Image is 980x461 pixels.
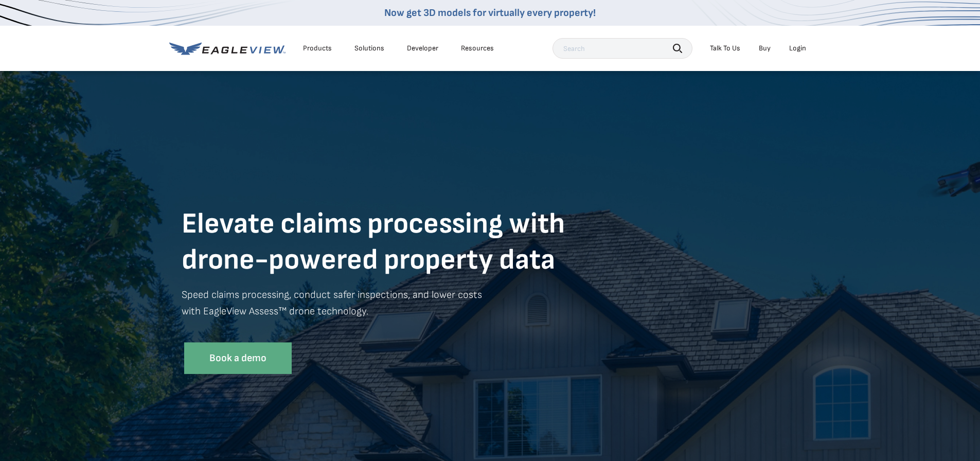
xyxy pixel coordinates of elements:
[759,44,771,53] a: Buy
[182,206,799,278] h1: Elevate claims processing with drone-powered property data
[384,7,596,19] a: Now get 3D models for virtually every property!
[789,44,806,53] div: Login
[303,44,332,53] div: Products
[461,44,494,53] div: Resources
[407,44,438,53] a: Developer
[553,38,692,59] input: Search
[184,343,292,374] a: Book a demo
[182,287,799,335] p: Speed claims processing, conduct safer inspections, and lower costs with EagleView Assess™ drone ...
[354,44,384,53] div: Solutions
[710,44,740,53] div: Talk To Us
